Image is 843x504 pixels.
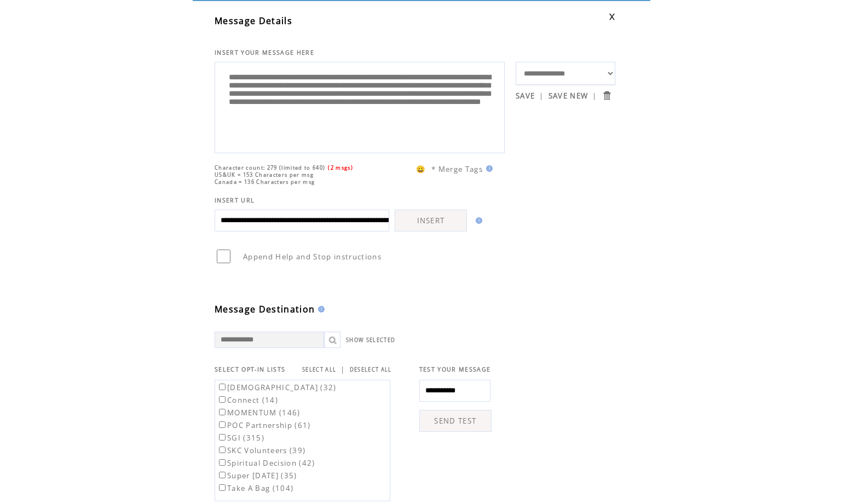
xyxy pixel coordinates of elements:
a: SEND TEST [419,410,492,432]
img: help.gif [472,217,482,224]
img: help.gif [315,306,325,312]
span: | [592,91,597,101]
label: Spiritual Decision (42) [217,458,315,468]
input: SGI (315) [219,434,226,441]
span: Canada = 136 Characters per msg [215,178,315,186]
input: Submit [602,90,612,101]
span: Message Details [215,15,292,27]
a: SHOW SELECTED [346,337,395,344]
a: DESELECT ALL [350,366,392,373]
a: SAVE NEW [548,91,588,101]
a: SAVE [516,91,535,101]
span: Character count: 279 (limited to 640) [215,164,325,171]
label: Super [DATE] (35) [217,471,297,480]
input: [DEMOGRAPHIC_DATA] (32) [219,384,226,390]
label: [DEMOGRAPHIC_DATA] (32) [217,383,337,392]
a: SELECT ALL [302,366,336,373]
span: Message Destination [215,303,315,315]
label: Take A Bag (104) [217,483,293,493]
input: Connect (14) [219,396,226,403]
span: INSERT YOUR MESSAGE HERE [215,49,314,56]
span: SELECT OPT-IN LISTS [215,366,285,373]
input: Spiritual Decision (42) [219,459,226,466]
input: SKC Volunteers (39) [219,447,226,453]
span: INSERT URL [215,196,255,204]
span: | [340,364,345,374]
input: POC Partnership (61) [219,421,226,428]
input: MOMENTUM (146) [219,409,226,415]
input: Super [DATE] (35) [219,472,226,478]
label: Connect (14) [217,395,278,405]
span: 😀 [416,164,426,174]
label: MOMENTUM (146) [217,408,301,418]
label: POC Partnership (61) [217,420,311,430]
span: (2 msgs) [328,164,353,171]
span: US&UK = 153 Characters per msg [215,171,314,178]
img: help.gif [483,165,493,172]
span: * Merge Tags [431,164,483,174]
span: TEST YOUR MESSAGE [419,366,491,373]
label: SGI (315) [217,433,264,443]
label: SKC Volunteers (39) [217,445,305,455]
span: Append Help and Stop instructions [243,252,382,262]
span: | [539,91,544,101]
a: INSERT [395,210,467,231]
input: Take A Bag (104) [219,484,226,491]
